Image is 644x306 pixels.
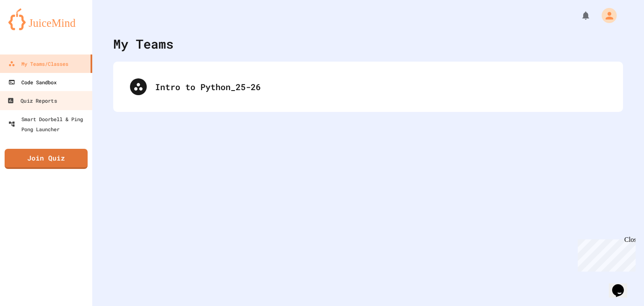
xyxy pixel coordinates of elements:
[8,77,57,87] div: Code Sandbox
[7,96,57,106] div: Quiz Reports
[593,6,619,25] div: My Account
[122,70,615,104] div: Intro to Python_25-26
[8,59,68,69] div: My Teams/Classes
[5,149,88,169] a: Join Quiz
[574,236,636,272] iframe: chat widget
[113,34,174,53] div: My Teams
[8,114,89,134] div: Smart Doorbell & Ping Pong Launcher
[565,8,593,23] div: My Notifications
[155,80,606,93] div: Intro to Python_25-26
[609,272,636,298] iframe: chat widget
[8,8,84,30] img: logo-orange.svg
[3,3,58,53] div: Chat with us now!Close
